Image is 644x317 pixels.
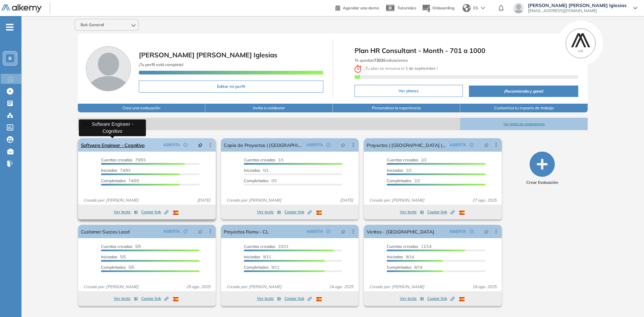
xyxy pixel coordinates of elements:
span: Iniciadas [387,254,403,259]
span: 0/1 [244,178,277,183]
button: Ver tests [114,208,138,216]
span: Iniciadas [387,168,403,173]
span: Te quedan Evaluaciones [355,58,408,63]
button: Ver tests [257,295,281,303]
span: [EMAIL_ADDRESS][DOMAIN_NAME] [528,8,627,13]
span: ABIERTA [449,142,466,148]
span: 5/5 [101,244,141,249]
span: 9/11 [244,265,279,270]
span: 2/2 [387,157,427,162]
button: Copiar link [284,295,312,303]
span: 2/2 [387,168,412,173]
span: 74/93 [101,178,139,183]
span: Tutoriales [397,5,416,10]
span: B [8,56,12,61]
span: 18 ago. 2025 [470,284,499,290]
button: Copiar link [427,208,454,216]
a: Proyectos | [GEOGRAPHIC_DATA] (Nueva) [367,138,446,152]
button: Invita a colaborar [205,104,333,112]
b: 7303 [374,58,383,63]
button: ¡Recomienda y gana! [469,86,579,97]
span: pushpin [198,229,203,234]
span: Cuentas creadas [244,244,275,249]
button: Ver todas las evaluaciones [460,118,588,130]
span: Evaluaciones abiertas [78,118,460,130]
span: Completados [101,178,126,183]
span: 27 ago. 2025 [470,197,499,203]
img: Logo [1,4,42,13]
button: Copiar link [141,295,168,303]
span: 79/93 [101,157,146,162]
button: Onboarding [422,1,454,15]
span: Cuentas creadas [387,157,418,162]
button: Ver tests [400,208,424,216]
img: Foto de perfil [86,46,131,91]
span: Iniciadas [244,168,260,173]
img: ESP [459,297,465,301]
span: Buk General [80,22,104,28]
button: Customiza tu espacio de trabajo [460,104,588,112]
span: ABIERTA [449,228,466,234]
span: ABIERTA [306,228,323,234]
span: Copiar link [284,209,312,215]
button: pushpin [193,140,208,150]
span: pushpin [198,142,203,148]
span: Completados [101,265,126,270]
button: pushpin [336,226,351,237]
button: Copiar link [141,208,168,216]
button: pushpin [479,140,494,150]
span: 0/1 [244,168,269,173]
i: - [6,27,13,28]
span: check-circle [470,229,474,233]
button: Crear Evaluación [526,152,558,186]
span: check-circle [183,143,187,147]
button: Ver tests [257,208,281,216]
span: Creado por: [PERSON_NAME] [224,284,284,290]
span: pushpin [341,229,345,234]
span: pushpin [484,229,489,234]
button: Copiar link [284,208,312,216]
button: Ver tests [400,295,424,303]
span: ¡Tu perfil está completo! [139,62,183,67]
button: Editar mi perfil [139,81,323,93]
span: check-circle [183,229,187,233]
span: 9/11 [244,254,271,259]
span: 5/5 [101,254,126,259]
span: Creado por: [PERSON_NAME] [81,197,141,203]
span: ¡ Tu plan se renueva el ! [355,66,438,71]
span: Iniciadas [101,168,117,173]
span: 5/5 [101,265,134,270]
img: world [463,4,471,12]
span: pushpin [341,142,345,148]
a: Copia de Proyectos | [GEOGRAPHIC_DATA] (Nueva) [224,138,304,152]
span: pushpin [484,142,489,148]
span: Agendar una demo [343,5,379,10]
span: 11/14 [387,244,431,249]
img: ESP [316,211,322,215]
span: 1/1 [244,157,284,162]
span: ABIERTA [163,228,180,234]
span: Cuentas creadas [101,157,132,162]
span: Onboarding [432,5,454,10]
span: Crear Evaluación [526,179,558,186]
span: ABIERTA [163,142,180,148]
span: 8/14 [387,265,422,270]
span: [DATE] [337,197,356,203]
span: Iniciadas [244,254,260,259]
span: Copiar link [141,209,168,215]
span: Completados [244,178,269,183]
span: check-circle [326,143,330,147]
span: Creado por: [PERSON_NAME] [81,284,141,290]
span: 10/11 [244,244,288,249]
span: 25 ago. 2025 [183,284,213,290]
span: 74/93 [101,168,130,173]
button: Crea una evaluación [78,104,205,112]
span: [PERSON_NAME] [PERSON_NAME] Iglesias [139,51,277,59]
img: ESP [173,297,178,301]
button: pushpin [193,226,208,237]
span: Cuentas creadas [244,157,275,162]
span: Creado por: [PERSON_NAME] [367,197,427,203]
span: ES [473,5,478,11]
span: Copiar link [284,296,312,302]
span: Creado por: [PERSON_NAME] [224,197,284,203]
